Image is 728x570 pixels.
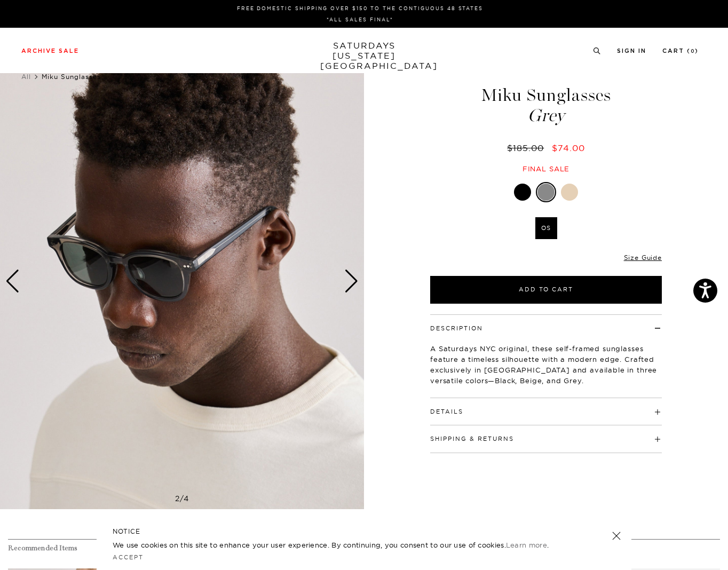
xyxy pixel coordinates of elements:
[617,48,646,54] a: Sign In
[175,494,180,503] span: 2
[184,494,189,503] span: 4
[344,270,359,293] div: Next slide
[26,4,694,12] p: FREE DOMESTIC SHIPPING OVER $150 TO THE CONTIGUOUS 48 STATES
[506,541,547,549] a: Learn more
[691,49,695,54] small: 0
[42,73,101,81] span: Miku Sunglasses
[535,217,557,239] label: OS
[430,326,483,331] button: Description
[8,544,720,553] h4: Recommended Items
[430,276,662,304] button: Add to Cart
[5,270,20,293] div: Previous slide
[113,553,144,561] a: Accept
[113,540,577,550] p: We use cookies on this site to enhance your user experience. By continuing, you consent to our us...
[507,142,548,153] del: $185.00
[26,15,694,23] p: *ALL SALES FINAL*
[662,48,699,54] a: Cart (0)
[430,409,463,415] button: Details
[429,107,663,124] span: Grey
[624,254,662,262] a: Size Guide
[552,142,585,153] span: $74.00
[21,73,31,81] a: All
[430,343,662,386] p: A Saturdays NYC original, these self-framed sunglasses feature a timeless silhouette with a moder...
[21,48,79,54] a: Archive Sale
[430,436,514,442] button: Shipping & Returns
[429,164,663,173] div: Final sale
[320,41,408,71] a: SATURDAYS[US_STATE][GEOGRAPHIC_DATA]
[113,527,615,536] h5: NOTICE
[429,86,663,124] h1: Miku Sunglasses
